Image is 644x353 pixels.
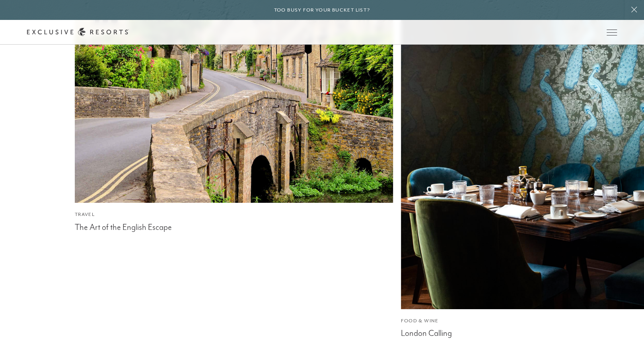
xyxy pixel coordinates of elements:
button: Open navigation [607,29,617,35]
div: The Art of the English Escape [75,220,393,232]
div: Travel [75,211,393,218]
h6: Too busy for your bucket list? [274,6,370,14]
